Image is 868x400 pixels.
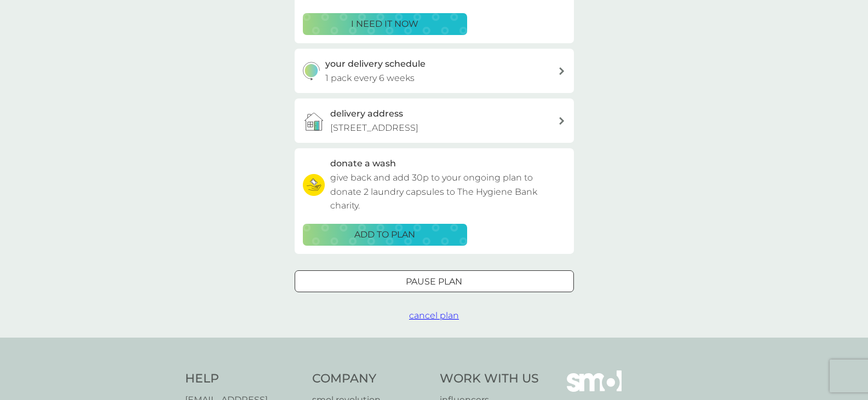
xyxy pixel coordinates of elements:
[330,171,566,213] p: give back and add 30p to your ongoing plan to donate 2 laundry capsules to The Hygiene Bank charity.
[409,309,459,323] button: cancel plan
[351,17,418,31] p: i need it now
[409,310,459,321] span: cancel plan
[325,71,415,85] p: 1 pack every 6 weeks
[406,275,462,289] p: Pause plan
[295,270,574,292] button: Pause plan
[295,49,574,93] button: your delivery schedule1 pack every 6 weeks
[330,107,403,121] h3: delivery address
[330,121,418,135] p: [STREET_ADDRESS]
[185,370,302,387] h4: Help
[440,370,539,387] h4: Work With Us
[312,370,429,387] h4: Company
[330,156,396,171] h3: donate a wash
[303,13,467,35] button: i need it now
[303,224,467,246] button: ADD TO PLAN
[295,98,574,143] a: delivery address[STREET_ADDRESS]
[325,57,426,71] h3: your delivery schedule
[354,228,415,242] p: ADD TO PLAN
